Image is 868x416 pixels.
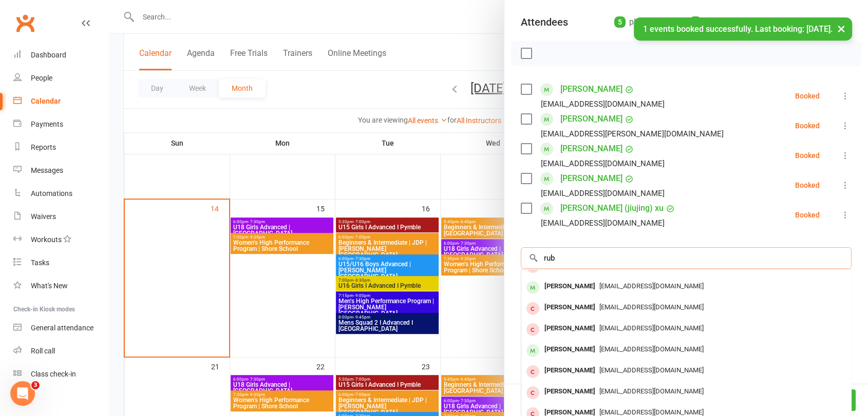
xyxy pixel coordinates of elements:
[634,17,852,41] div: 1 events booked successfully. Last booking: [DATE].
[31,212,56,221] div: Waivers
[795,152,820,159] div: Booked
[818,15,852,28] div: Sort by
[560,111,622,127] a: [PERSON_NAME]
[521,15,568,29] div: Attendees
[31,282,68,290] div: What's New
[31,166,63,174] div: Messages
[614,16,626,28] div: 5
[10,381,35,406] iframe: Intercom live chat
[795,182,820,189] div: Booked
[599,408,704,416] span: [EMAIL_ADDRESS][DOMAIN_NAME]
[13,316,108,340] a: General attendance kiosk mode
[541,97,665,111] div: [EMAIL_ADDRESS][DOMAIN_NAME]
[13,136,108,159] a: Reports
[31,370,76,378] div: Class check-in
[31,189,72,197] div: Automations
[31,324,93,332] div: General attendance
[13,274,108,298] a: What's New
[614,15,682,29] div: places booked
[599,387,704,395] span: [EMAIL_ADDRESS][DOMAIN_NAME]
[526,365,539,378] div: member
[599,282,704,290] span: [EMAIL_ADDRESS][DOMAIN_NAME]
[31,97,61,105] div: Calendar
[599,366,704,374] span: [EMAIL_ADDRESS][DOMAIN_NAME]
[13,159,108,182] a: Messages
[560,170,622,187] a: [PERSON_NAME]
[521,247,852,269] input: Search to add attendees
[13,113,108,136] a: Payments
[31,143,56,151] div: Reports
[31,259,49,267] div: Tasks
[540,300,599,315] div: [PERSON_NAME]
[540,321,599,336] div: [PERSON_NAME]
[13,205,108,228] a: Waivers
[541,157,665,170] div: [EMAIL_ADDRESS][DOMAIN_NAME]
[540,342,599,357] div: [PERSON_NAME]
[690,16,701,28] div: 15
[31,347,55,355] div: Roll call
[526,323,539,336] div: member
[541,216,665,230] div: [EMAIL_ADDRESS][DOMAIN_NAME]
[540,384,599,399] div: [PERSON_NAME]
[13,182,108,205] a: Automations
[13,44,108,67] a: Dashboard
[599,324,704,332] span: [EMAIL_ADDRESS][DOMAIN_NAME]
[795,122,820,129] div: Booked
[31,235,62,244] div: Workouts
[31,120,63,128] div: Payments
[560,81,622,97] a: [PERSON_NAME]
[12,10,38,36] a: Clubworx
[599,345,704,353] span: [EMAIL_ADDRESS][DOMAIN_NAME]
[13,363,108,386] a: Class kiosk mode
[526,281,539,294] div: member
[13,251,108,274] a: Tasks
[541,127,724,141] div: [EMAIL_ADDRESS][PERSON_NAME][DOMAIN_NAME]
[540,279,599,294] div: [PERSON_NAME]
[560,200,664,216] a: [PERSON_NAME] (jiujing) xu
[13,340,108,363] a: Roll call
[13,228,108,251] a: Workouts
[526,302,539,315] div: member
[795,211,820,219] div: Booked
[795,92,820,100] div: Booked
[560,141,622,157] a: [PERSON_NAME]
[13,90,108,113] a: Calendar
[31,51,66,59] div: Dashboard
[541,187,665,200] div: [EMAIL_ADDRESS][DOMAIN_NAME]
[599,303,704,311] span: [EMAIL_ADDRESS][DOMAIN_NAME]
[690,15,763,29] div: places available
[13,67,108,90] a: People
[31,74,52,82] div: People
[31,381,40,389] span: 3
[526,386,539,399] div: member
[526,344,539,357] div: member
[832,17,851,39] button: ×
[540,363,599,378] div: [PERSON_NAME]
